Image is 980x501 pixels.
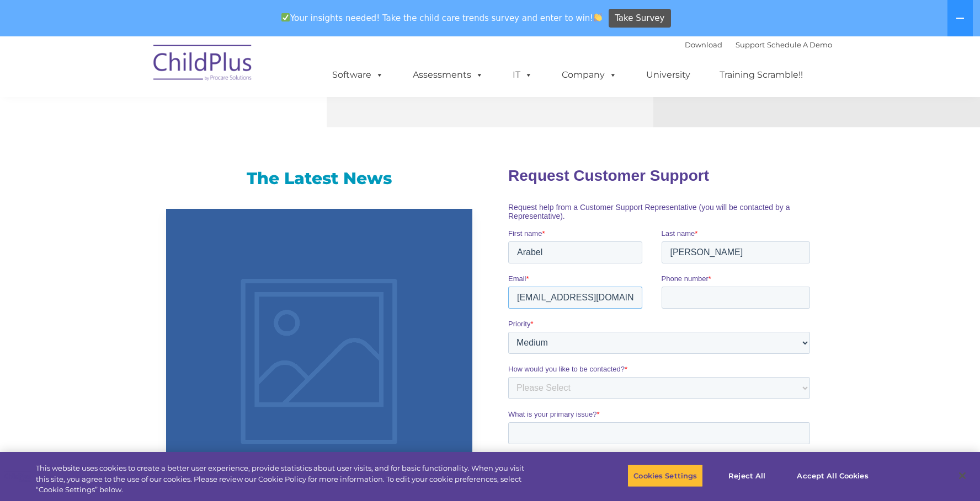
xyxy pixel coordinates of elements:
[627,464,703,487] button: Cookies Settings
[736,40,765,49] a: Support
[791,464,874,487] button: Accept All Cookies
[950,464,974,488] button: Close
[166,168,472,190] h3: The Latest News
[615,9,664,28] span: Take Survey
[402,64,494,86] a: Assessments
[712,464,781,487] button: Reject All
[148,37,258,92] img: ChildPlus by Procare Solutions
[321,64,395,86] a: Software
[709,64,814,86] a: Training Scramble!!
[685,40,722,49] a: Download
[685,40,832,49] font: |
[551,64,628,86] a: Company
[635,64,701,86] a: University
[281,13,290,21] img: ✅
[609,9,671,28] a: Take Survey
[767,40,832,49] a: Schedule A Demo
[594,13,602,21] img: 👏
[502,64,544,86] a: IT
[276,7,607,29] span: Your insights needed! Take the child care trends survey and enter to win!
[36,463,539,495] div: This website uses cookies to create a better user experience, provide statistics about user visit...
